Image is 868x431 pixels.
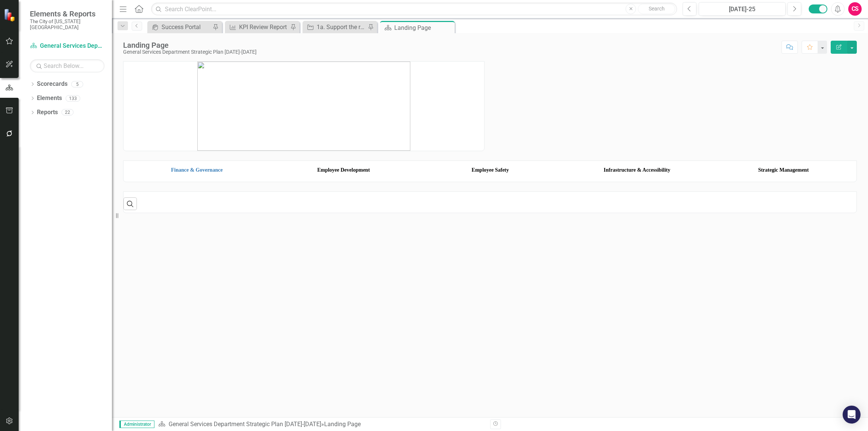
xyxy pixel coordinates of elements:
[171,167,222,173] a: Finance & Governance
[37,80,68,88] a: Scorecards
[649,6,665,12] span: Search
[30,9,104,18] span: Elements & Reports
[71,81,83,87] div: 5
[151,3,677,16] input: Search ClearPoint...
[30,59,104,72] input: Search Below...
[62,109,73,116] div: 22
[758,167,809,173] strong: Strategic Management
[604,167,670,173] strong: Infrastructure & Accessibility
[324,421,361,428] div: Landing Page
[30,18,104,31] small: The City of [US_STATE][GEOGRAPHIC_DATA]
[123,41,257,49] div: Landing Page
[66,95,80,101] div: 133
[37,94,62,103] a: Elements
[471,167,509,173] strong: Employee Safety
[162,22,211,32] div: Success Portal
[848,2,862,16] button: CS
[227,22,288,32] a: KPI Review Report
[843,406,861,424] div: Open Intercom Messenger
[317,22,366,32] div: 1a. Support the replacement of the City’s Enterprise Resource Planning (ERP) System. (CWBP-Financ...
[239,22,288,32] div: KPI Review Report
[30,42,104,50] a: General Services Department Strategic Plan [DATE]-[DATE]
[158,420,485,429] div: »
[699,2,786,16] button: [DATE]-25
[123,49,257,55] div: General Services Department Strategic Plan [DATE]-[DATE]
[638,4,675,14] button: Search
[169,421,321,428] a: General Services Department Strategic Plan [DATE]-[DATE]
[4,8,17,21] img: ClearPoint Strategy
[37,108,58,117] a: Reports
[149,22,211,32] a: Success Portal
[701,5,783,14] div: [DATE]-25
[119,421,154,428] span: Administrator
[317,167,370,173] strong: Employee Development
[394,23,453,32] div: Landing Page
[304,22,366,32] a: 1a. Support the replacement of the City’s Enterprise Resource Planning (ERP) System. (CWBP-Financ...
